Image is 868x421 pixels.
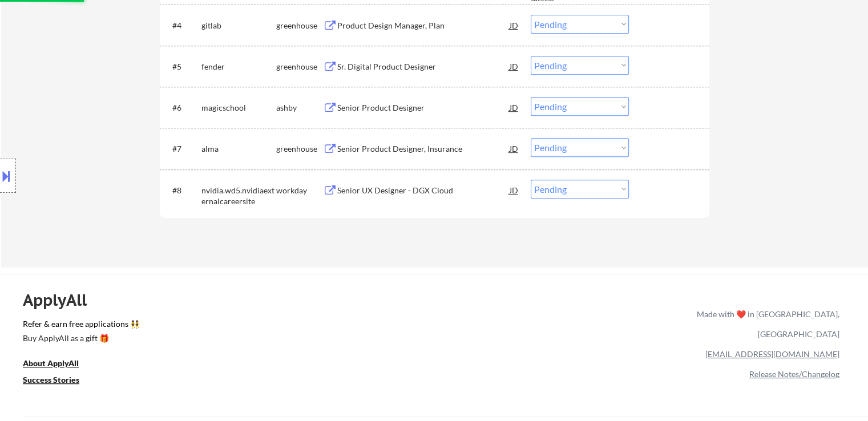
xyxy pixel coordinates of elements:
[749,369,839,379] a: Release Notes/Changelog
[276,61,323,72] div: greenhouse
[172,20,192,31] div: #4
[276,185,323,196] div: workday
[276,102,323,114] div: ashby
[23,358,79,368] u: About ApplyAll
[276,143,323,155] div: greenhouse
[23,334,137,342] div: Buy ApplyAll as a gift 🎁
[337,143,510,155] div: Senior Product Designer, Insurance
[508,138,520,159] div: JD
[337,102,510,114] div: Senior Product Designer
[23,290,100,310] div: ApplyAll
[337,61,510,72] div: Sr. Digital Product Designer
[201,143,276,155] div: alma
[23,320,458,332] a: Refer & earn free applications 👯‍♀️
[201,61,276,72] div: fender
[172,61,192,72] div: #5
[705,349,839,359] a: [EMAIL_ADDRESS][DOMAIN_NAME]
[23,332,137,346] a: Buy ApplyAll as a gift 🎁
[23,375,79,384] u: Success Stories
[23,357,95,371] a: About ApplyAll
[508,180,520,200] div: JD
[23,374,95,388] a: Success Stories
[508,15,520,35] div: JD
[201,185,276,207] div: nvidia.wd5.nvidiaexternalcareersite
[337,185,510,196] div: Senior UX Designer - DGX Cloud
[337,20,510,31] div: Product Design Manager, Plan
[508,56,520,76] div: JD
[201,20,276,31] div: gitlab
[508,97,520,118] div: JD
[692,304,839,344] div: Made with ❤️ in [GEOGRAPHIC_DATA], [GEOGRAPHIC_DATA]
[276,20,323,31] div: greenhouse
[201,102,276,114] div: magicschool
